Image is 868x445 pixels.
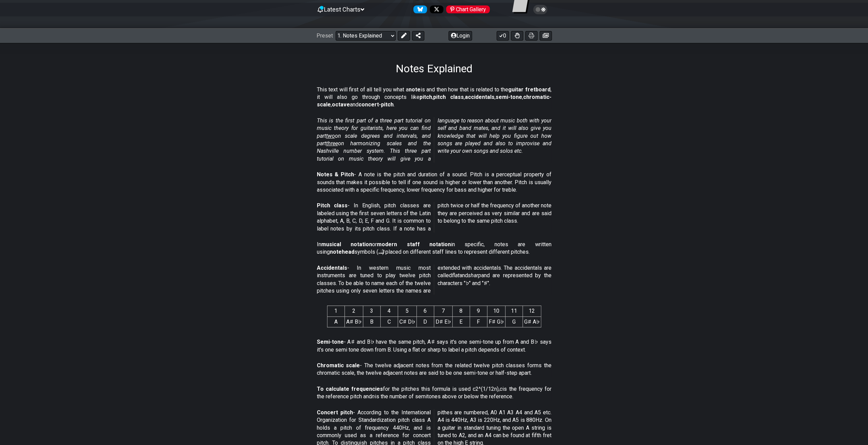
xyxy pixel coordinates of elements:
th: 9 [470,306,487,316]
strong: notehead [330,249,354,255]
strong: Notes & Pitch [317,171,354,178]
strong: note [409,86,421,93]
button: Login [448,31,472,41]
th: 4 [380,306,398,316]
td: B [363,316,380,327]
h1: Notes Explained [396,62,472,75]
button: Toggle Dexterity for all fretkits [511,31,523,41]
a: Follow #fretflip at Bluesky [411,5,427,13]
td: E [452,316,470,327]
th: 5 [398,306,416,316]
strong: Semi-tone [317,339,344,345]
strong: Concert pitch [317,409,353,416]
th: 3 [363,306,380,316]
em: n [372,393,375,400]
strong: To calculate frequencies [317,386,383,392]
td: G [505,316,523,327]
p: In or in specific, notes are written using symbols (𝅝 𝅗𝅥 𝅘𝅥 𝅘𝅥𝅮) placed on different staff lines to r... [317,241,551,256]
button: Edit Preset [398,31,410,41]
strong: semi-tone [496,94,522,100]
td: D♯ E♭ [434,316,452,327]
p: - A♯ and B♭ have the same pitch, A♯ says it's one semi-tone up from A and B♭ says it's one semi t... [317,338,551,354]
strong: guitar fretboard [508,86,550,93]
em: This is the first part of a three part tutorial on music theory for guitarists, here you can find... [317,117,551,162]
strong: pitch [420,94,432,100]
div: Chart Gallery [446,5,490,13]
p: - A note is the pitch and duration of a sound. Pitch is a perceptual property of sounds that make... [317,171,551,194]
strong: octave [332,101,350,108]
strong: Pitch class [317,202,348,209]
span: Preset [317,32,333,39]
td: C [380,316,398,327]
button: Share Preset [412,31,424,41]
span: three [326,140,338,147]
strong: Chromatic scale [317,362,360,369]
th: 10 [487,306,505,316]
th: 8 [452,306,470,316]
td: A♯ B♭ [344,316,363,327]
button: 0 [497,31,509,41]
td: C♯ D♭ [398,316,416,327]
th: 2 [344,306,363,316]
th: 6 [416,306,434,316]
p: for the pitches this formula is used c2^(1/12n), is the frequency for the reference pitch and is ... [317,385,551,401]
p: - In western music most instruments are tuned to play twelve pitch classes. To be able to name ea... [317,264,551,295]
strong: accidentals [465,94,495,100]
td: F♯ G♭ [487,316,505,327]
span: Latest Charts [324,6,361,13]
button: Create image [540,31,552,41]
strong: Accidentals [317,265,347,271]
strong: concert-pitch [358,101,394,108]
select: Preset [336,31,396,41]
a: Follow #fretflip at X [427,5,443,13]
th: 12 [523,306,541,316]
th: 11 [505,306,523,316]
span: two [326,133,335,139]
p: This text will first of all tell you what a is and then how that is related to the , it will also... [317,86,551,109]
strong: modern staff notation [377,241,451,248]
button: Print [525,31,538,41]
strong: musical notation [321,241,372,248]
strong: pitch class [433,94,464,100]
td: F [470,316,487,327]
a: #fretflip at Pinterest [443,5,490,13]
span: Toggle light / dark theme [536,6,544,13]
th: 1 [327,306,344,316]
em: flat [452,272,459,279]
p: - The twelve adjacent notes from the related twelve pitch classes forms the chromatic scale, the ... [317,362,551,377]
td: G♯ A♭ [523,316,541,327]
td: D [416,316,434,327]
p: - In English, pitch classes are labeled using the first seven letters of the Latin alphabet, A, B... [317,202,551,233]
em: c [500,386,502,392]
td: A [327,316,344,327]
th: 7 [434,306,452,316]
em: sharp [468,272,481,279]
